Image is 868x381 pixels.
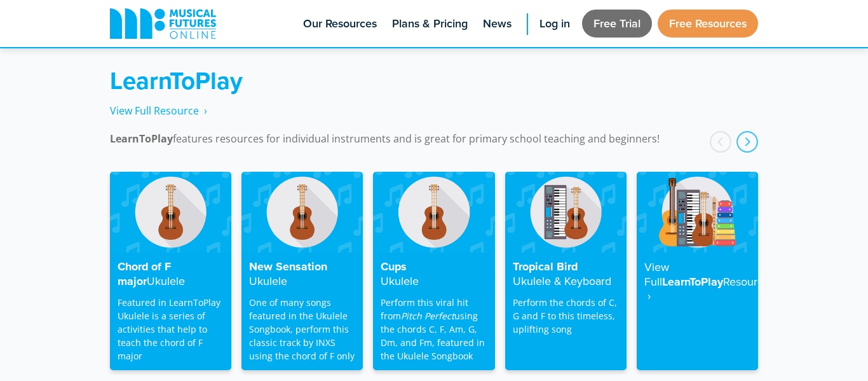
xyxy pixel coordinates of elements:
[249,260,355,288] h4: New Sensation
[381,296,487,363] p: Perform this viral hit from using the chords C, F, Am, G, Dm, and Fm, featured in the Ukulele Son...
[110,63,243,98] strong: LearnToPlay
[736,131,758,153] div: next
[658,10,758,38] a: Free Resources
[110,131,758,146] p: features resources for individual instruments and is great for primary school teaching and beginn...
[710,131,731,153] div: prev
[644,274,770,304] strong: Resource ‎ ›
[249,273,287,289] strong: Ukulele
[401,310,454,322] em: Pitch Perfect
[539,15,570,32] span: Log in
[513,273,611,289] strong: Ukulele & Keyboard
[110,172,231,370] a: Chord of F majorUkulele Featured in LearnToPlay Ukulele is a series of activities that help to te...
[644,260,750,303] h4: LearnToPlay
[381,273,419,289] strong: Ukulele
[118,296,224,363] p: Featured in LearnToPlay Ukulele is a series of activities that help to teach the chord of F major
[303,15,377,32] span: Our Resources
[392,15,468,32] span: Plans & Pricing
[513,260,619,288] h4: Tropical Bird
[637,172,758,370] a: View FullLearnToPlayResource ‎ ›
[241,172,363,370] a: New SensationUkulele One of many songs featured in the Ukulele Songbook, perform this classic tra...
[118,260,224,288] h4: Chord of F major
[505,172,627,370] a: Tropical BirdUkulele & Keyboard Perform the chords of C, G and F to this timeless, uplifting song
[249,296,355,363] p: One of many songs featured in the Ukulele Songbook, perform this classic track by INXS using the ...
[110,104,207,118] a: View Full Resource‎‏‏‎ ‎ ›
[582,10,652,38] a: Free Trial
[483,15,512,32] span: News
[381,260,487,288] h4: Cups
[110,132,173,146] strong: LearnToPlay
[644,259,669,289] strong: View Full
[513,296,619,336] p: Perform the chords of C, G and F to this timeless, uplifting song
[373,172,494,370] a: CupsUkulele Perform this viral hit fromPitch Perfectusing the chords C, F, Am, G, Dm, and Fm, fea...
[147,273,185,289] strong: Ukulele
